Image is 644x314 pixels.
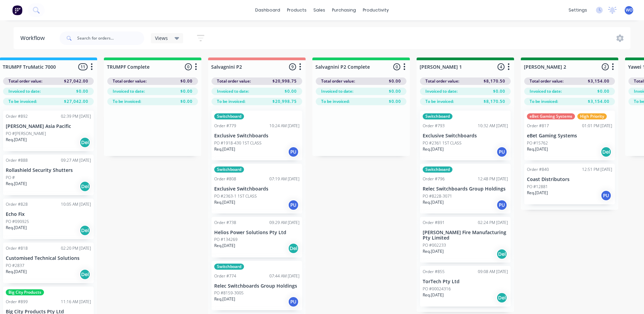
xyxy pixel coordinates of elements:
[217,78,251,84] span: Total order value:
[214,166,244,173] div: Switchboard
[155,35,168,42] span: Views
[496,147,507,157] div: PU
[61,113,91,119] div: 02:39 PM [DATE]
[527,123,549,129] div: Order #817
[6,289,44,295] div: Big City Products
[6,124,91,129] p: [PERSON_NAME] Asia Pacific
[530,88,562,94] span: Invoiced to date:
[212,261,302,311] div: SwitchboardOrder #77407:44 AM [DATE]Relec Switchboards Group HoldingsPO #8159-3005Req.[DATE]PU
[423,220,445,226] div: Order #891
[423,166,452,173] div: Switchboard
[214,199,235,205] p: Req. [DATE]
[288,296,299,307] div: PU
[423,186,508,192] p: Relec Switchboards Group Holdings
[214,140,262,146] p: PO #1918-430 1ST CLASS
[423,199,444,205] p: Req. [DATE]
[389,98,401,105] span: $0.00
[496,249,507,260] div: Del
[425,88,458,94] span: Invoiced to date:
[524,111,615,160] div: eBet Gaming SystemsHigh PriorityOrder #81701:01 PM [DATE]eBet Gaming SystemsPO #15762Req.[DATE]Del
[6,255,91,261] p: Customised Technical Solutions
[389,78,401,84] span: $0.00
[423,269,445,275] div: Order #855
[3,111,94,151] div: Order #89202:39 PM [DATE][PERSON_NAME] Asia PacificPO #[PERSON_NAME]Req.[DATE]Del
[423,292,444,298] p: Req. [DATE]
[6,225,27,231] p: Req. [DATE]
[61,245,91,251] div: 02:20 PM [DATE]
[61,299,91,305] div: 11:16 AM [DATE]
[272,98,297,105] span: $20,998.75
[180,98,193,105] span: $0.00
[214,186,299,192] p: Exclusive Switchboards
[214,283,299,289] p: Relec Switchboards Group Holdings
[530,98,558,105] span: To be invoiced:
[321,88,353,94] span: Invoiced to date:
[212,111,302,160] div: SwitchboardOrder #77910:24 AM [DATE]Exclusive SwitchboardsPO #1918-430 1ST CLASSReq.[DATE]PU
[269,176,299,182] div: 07:19 AM [DATE]
[527,190,548,196] p: Req. [DATE]
[288,200,299,210] div: PU
[6,175,15,181] p: PO #
[524,164,615,204] div: Order #84012:51 PM [DATE]Coast DistributorsPO #12881Req.[DATE]PU
[288,243,299,254] div: Del
[80,225,90,236] div: Del
[527,177,612,182] p: Coast Distributors
[423,279,508,285] p: TorTech Pty Ltd
[6,201,28,207] div: Order #828
[588,78,609,84] span: $3,154.00
[214,123,236,129] div: Order #779
[8,78,42,84] span: Total order value:
[425,78,459,84] span: Total order value:
[61,201,91,207] div: 10:05 AM [DATE]
[577,113,607,119] div: High Priority
[423,248,444,254] p: Req. [DATE]
[597,88,609,94] span: $0.00
[484,98,505,105] span: $8,170.50
[113,88,145,94] span: Invoiced to date:
[423,242,446,248] p: PO #002233
[6,113,28,119] div: Order #892
[420,164,511,214] div: SwitchboardOrder #79612:48 PM [DATE]Relec Switchboards Group HoldingsPO #8228-3071Req.[DATE]PU
[478,220,508,226] div: 02:24 PM [DATE]
[6,245,28,251] div: Order #818
[214,220,236,226] div: Order #738
[214,264,244,270] div: Switchboard
[6,137,27,143] p: Req. [DATE]
[6,181,27,187] p: Req. [DATE]
[64,78,88,84] span: $27,042.00
[269,273,299,279] div: 07:44 AM [DATE]
[359,5,392,15] div: productivity
[6,211,91,217] p: Echo Fix
[80,137,90,148] div: Del
[582,166,612,173] div: 12:51 PM [DATE]
[626,7,632,13] span: WO
[113,98,141,105] span: To be invoiced:
[12,5,22,15] img: Factory
[310,5,329,15] div: sales
[527,140,548,146] p: PO #15762
[423,146,444,152] p: Req. [DATE]
[214,243,235,249] p: Req. [DATE]
[77,31,144,45] input: Search for orders...
[484,78,505,84] span: $8,170.50
[321,98,350,105] span: To be invoiced:
[423,113,452,119] div: Switchboard
[478,269,508,275] div: 09:08 AM [DATE]
[527,133,612,139] p: eBet Gaming Systems
[80,269,90,280] div: Del
[214,176,236,182] div: Order #808
[423,133,508,139] p: Exclusive Switchboards
[214,273,236,279] div: Order #774
[180,78,193,84] span: $0.00
[214,113,244,119] div: Switchboard
[269,220,299,226] div: 09:29 AM [DATE]
[425,98,454,105] span: To be invoiced:
[212,217,302,257] div: Order #73809:29 AM [DATE]Helios Power Solutions Pty LtdPO #134269Req.[DATE]Del
[214,146,235,152] p: Req. [DATE]
[288,147,299,157] div: PU
[478,123,508,129] div: 10:32 AM [DATE]
[6,263,24,269] p: PO #2837
[80,181,90,192] div: Del
[588,98,609,105] span: $3,154.00
[6,269,27,275] p: Req. [DATE]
